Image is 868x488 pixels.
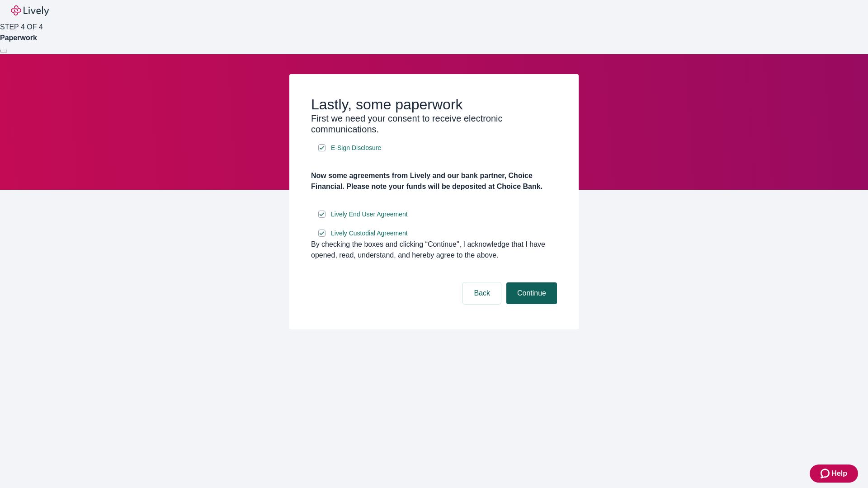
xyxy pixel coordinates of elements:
img: Lively [11,5,49,16]
h3: First we need your consent to receive electronic communications. [311,113,557,135]
svg: Zendesk support icon [821,468,831,479]
h2: Lastly, some paperwork [311,96,557,113]
a: e-sign disclosure document [329,228,410,239]
button: Back [463,282,501,304]
span: Help [831,468,847,479]
span: Lively Custodial Agreement [331,229,408,238]
button: Continue [506,282,557,304]
span: Lively End User Agreement [331,210,408,219]
a: e-sign disclosure document [329,209,410,220]
h4: Now some agreements from Lively and our bank partner, Choice Financial. Please note your funds wi... [311,170,557,192]
span: E-Sign Disclosure [331,143,381,153]
button: Zendesk support iconHelp [810,465,858,483]
a: e-sign disclosure document [329,142,383,154]
div: By checking the boxes and clicking “Continue", I acknowledge that I have opened, read, understand... [311,239,557,261]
